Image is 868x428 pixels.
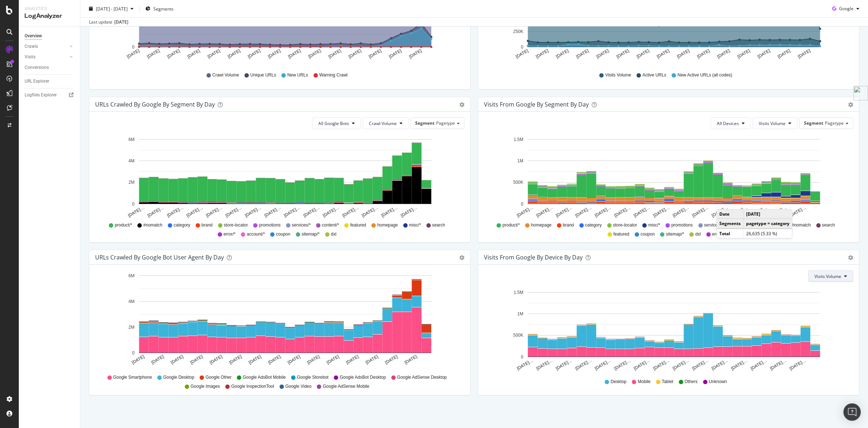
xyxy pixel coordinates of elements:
span: Segment [804,120,823,126]
text: 6M [128,137,135,142]
span: Google AdSense Desktop [397,374,447,381]
text: 2M [128,325,135,330]
button: Crawl Volume [363,117,409,129]
text: [DATE] [328,48,342,59]
text: [DATE] [404,354,418,365]
span: Google InspectionTool [231,383,274,390]
text: [DATE] [170,354,184,365]
div: [DATE] [114,19,128,25]
text: 4M [128,158,135,163]
div: Visits [25,53,35,61]
span: Active URLs [642,72,666,78]
button: All Google Bots [312,117,361,129]
text: 0 [521,45,523,50]
span: Google Smartphone [113,374,152,381]
div: Conversions [25,64,49,71]
svg: A chart. [95,270,461,371]
text: [DATE] [616,48,630,59]
text: [DATE] [326,354,340,365]
span: Visits Volume [605,72,631,78]
text: [DATE] [736,48,751,59]
span: Tablet [662,379,673,385]
div: LogAnalyzer [25,12,74,20]
span: featured [613,231,629,237]
span: featured [350,222,366,228]
span: Unique URLs [250,72,276,78]
svg: A chart. [484,135,850,219]
span: brand [563,222,574,228]
text: 0 [132,45,135,50]
span: promotions [671,222,693,228]
text: [DATE] [187,48,201,59]
button: All Devices [711,117,751,129]
text: [DATE] [131,354,145,365]
span: services/* [704,222,723,228]
span: Visits Volume [814,273,841,279]
div: Visits from Google By Segment By Day [484,101,589,108]
text: 1M [517,311,523,316]
span: Others [685,379,698,385]
a: Visits [25,53,68,61]
text: [DATE] [126,48,140,59]
text: [DATE] [166,48,181,59]
td: 26,635 (5.33 %) [743,228,792,238]
button: [DATE] - [DATE] [86,3,136,14]
text: 250K [513,29,523,34]
button: Google [829,3,862,14]
text: 1M [517,158,523,163]
text: [DATE] [797,48,812,59]
text: [DATE] [306,354,321,365]
div: Visits From Google By Device By Day [484,254,583,261]
img: side-widget.svg [854,86,868,100]
text: [DATE] [228,354,243,365]
text: [DATE] [150,354,165,365]
span: New URLs [287,72,308,78]
span: search [822,222,835,228]
span: Google Video [285,383,312,390]
span: #nomatch [792,222,811,228]
span: account/* [247,231,265,237]
text: [DATE] [757,48,771,59]
div: gear [459,102,464,107]
text: [DATE] [345,354,359,365]
a: Logfiles Explorer [25,91,75,99]
span: homepage [531,222,552,228]
text: [DATE] [777,48,791,59]
span: Google AdsBot Desktop [340,374,386,381]
svg: A chart. [95,135,461,219]
span: product/* [115,222,132,228]
span: content/* [322,222,339,228]
text: [DATE] [515,48,529,59]
span: Google AdsBot Mobile [243,374,286,381]
text: [DATE] [535,48,549,59]
text: 2M [128,180,135,185]
text: [DATE] [287,48,302,59]
text: [DATE] [555,48,570,59]
span: Google Images [191,383,220,390]
text: 0 [132,201,135,207]
span: homepage [377,222,398,228]
text: 4M [128,299,135,304]
a: Crawls [25,43,68,50]
span: misc/* [648,222,660,228]
span: Desktop [610,379,626,385]
span: Mobile [638,379,650,385]
span: coupon [641,231,655,237]
text: [DATE] [696,48,711,59]
text: [DATE] [408,48,423,59]
span: error/* [712,231,724,237]
div: Crawls [25,43,38,50]
text: [DATE] [388,48,403,59]
text: [DATE] [189,354,204,365]
span: Warning Crawl [319,72,348,78]
td: Segments [717,219,744,229]
span: dxl [695,231,701,237]
div: URL Explorer [25,78,49,85]
svg: A chart. [484,288,850,372]
text: [DATE] [595,48,610,59]
span: Crawl Volume [212,72,239,78]
span: [DATE] - [DATE] [96,5,128,12]
text: [DATE] [287,354,301,365]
